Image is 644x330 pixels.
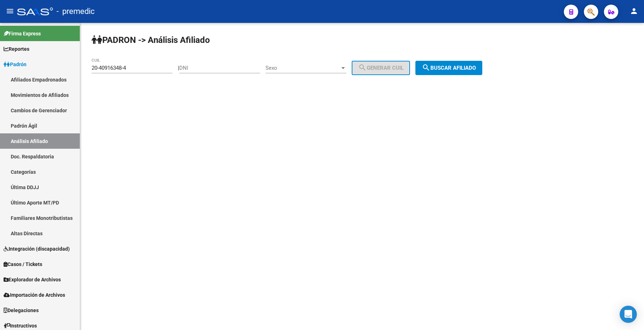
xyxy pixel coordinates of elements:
[4,291,65,299] span: Importación de Archivos
[4,322,37,330] span: Instructivos
[422,63,430,72] mat-icon: search
[4,45,29,53] span: Reportes
[4,276,61,284] span: Explorador de Archivos
[422,65,476,71] span: Buscar afiliado
[358,63,367,72] mat-icon: search
[352,61,410,75] button: Generar CUIL
[92,35,210,45] strong: PADRON -> Análisis Afiliado
[4,306,39,314] span: Delegaciones
[620,306,637,323] div: Open Intercom Messenger
[4,260,42,268] span: Casos / Tickets
[630,7,638,15] mat-icon: person
[4,60,26,68] span: Padrón
[265,65,340,71] span: Sexo
[4,30,41,38] span: Firma Express
[6,7,14,15] mat-icon: menu
[57,4,95,19] span: - premedic
[415,61,482,75] button: Buscar afiliado
[358,65,404,71] span: Generar CUIL
[178,65,415,71] div: |
[4,245,70,253] span: Integración (discapacidad)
